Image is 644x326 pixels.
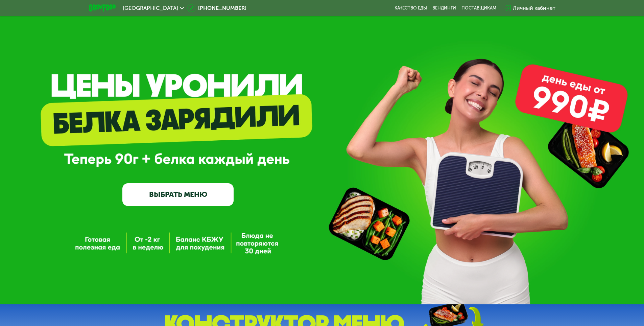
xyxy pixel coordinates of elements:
a: ВЫБРАТЬ МЕНЮ [122,183,234,206]
span: [GEOGRAPHIC_DATA] [123,5,178,11]
a: [PHONE_NUMBER] [187,4,246,12]
div: поставщикам [461,5,496,11]
a: Качество еды [395,5,427,11]
a: Вендинги [432,5,456,11]
div: Личный кабинет [513,4,555,12]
